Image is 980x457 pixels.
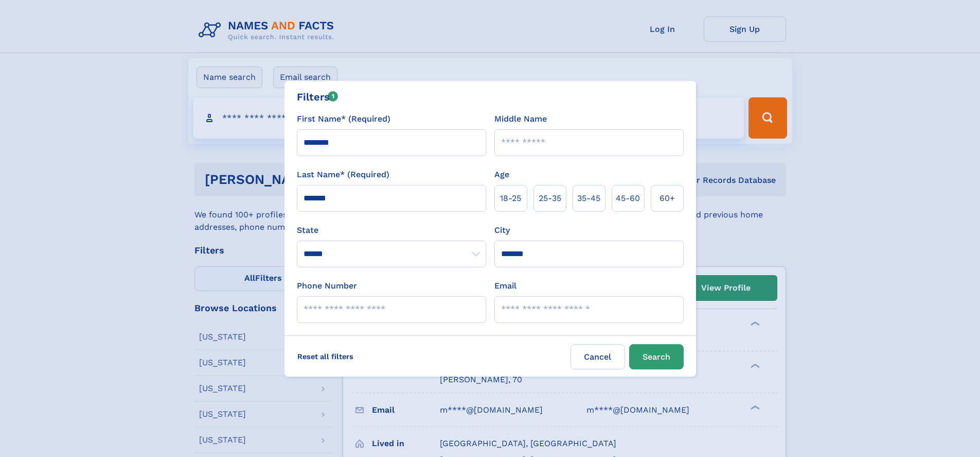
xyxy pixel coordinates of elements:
label: Phone Number [297,280,357,292]
button: Search [629,344,684,369]
label: Last Name* (Required) [297,168,389,181]
span: 25‑35 [539,192,561,205]
label: Reset all filters [291,344,360,369]
span: 35‑45 [577,192,600,205]
label: Age [494,168,509,181]
div: Filters [297,89,338,105]
label: First Name* (Required) [297,113,390,125]
span: 18‑25 [500,192,521,205]
span: 60+ [660,192,675,205]
span: 45‑60 [616,192,640,205]
label: Email [494,280,516,292]
label: State [297,224,486,236]
label: Middle Name [494,113,547,125]
label: Cancel [571,344,625,369]
label: City [494,224,510,236]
